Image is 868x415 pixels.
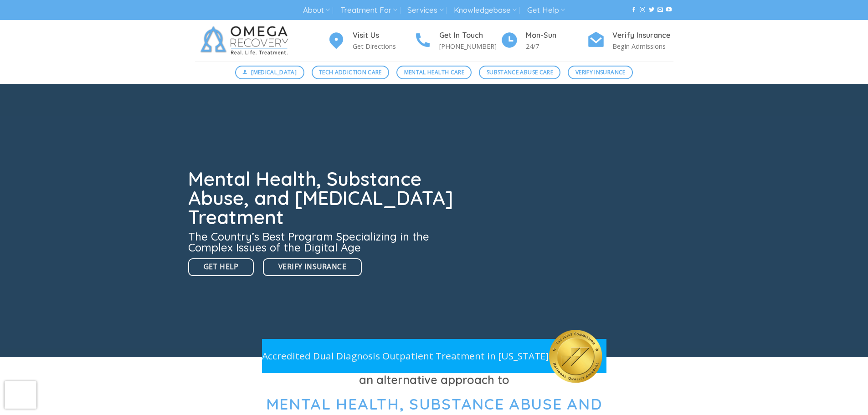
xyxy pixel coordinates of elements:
[188,258,254,276] a: Get Help
[526,41,587,51] p: 24/7
[487,68,553,77] span: Substance Abuse Care
[312,66,390,79] a: Tech Addiction Care
[195,20,298,61] img: Omega Recovery
[454,2,517,19] a: Knowledgebase
[407,2,443,19] a: Services
[319,68,382,77] span: Tech Addiction Care
[235,66,304,79] a: [MEDICAL_DATA]
[188,169,459,227] h1: Mental Health, Substance Abuse, and [MEDICAL_DATA] Treatment
[262,348,549,364] p: Accredited Dual Diagnosis Outpatient Treatment in [US_STATE]
[327,30,414,52] a: Visit Us Get Directions
[251,68,297,77] span: [MEDICAL_DATA]
[353,30,414,41] h4: Visit Us
[278,261,346,272] span: Verify Insurance
[188,231,459,253] h3: The Country’s Best Program Specializing in the Complex Issues of the Digital Age
[340,2,397,19] a: Treatment For
[439,30,500,41] h4: Get In Touch
[666,7,672,13] a: Follow on YouTube
[649,7,654,13] a: Follow on Twitter
[631,7,637,13] a: Follow on Facebook
[612,41,673,51] p: Begin Admissions
[404,68,464,77] span: Mental Health Care
[303,2,330,19] a: About
[568,66,633,79] a: Verify Insurance
[439,41,500,51] p: [PHONE_NUMBER]
[612,30,673,41] h4: Verify Insurance
[195,371,673,389] h3: an alternative approach to
[414,30,500,52] a: Get In Touch [PHONE_NUMBER]
[527,2,565,19] a: Get Help
[526,30,587,41] h4: Mon-Sun
[353,41,414,51] p: Get Directions
[204,261,239,272] span: Get Help
[587,30,673,52] a: Verify Insurance Begin Admissions
[263,258,362,276] a: Verify Insurance
[396,66,472,79] a: Mental Health Care
[640,7,645,13] a: Follow on Instagram
[575,68,626,77] span: Verify Insurance
[479,66,560,79] a: Substance Abuse Care
[657,7,663,13] a: Send us an email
